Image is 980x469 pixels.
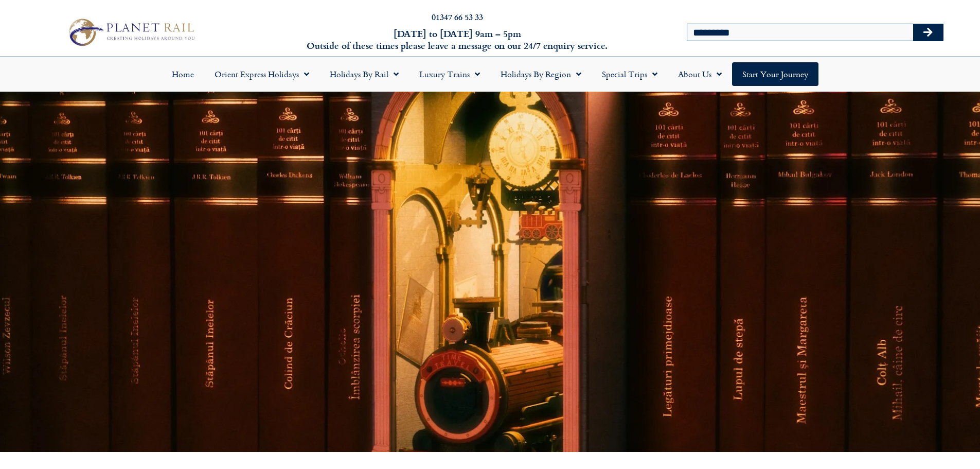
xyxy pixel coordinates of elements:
[913,24,943,41] button: Search
[319,62,409,86] a: Holidays by Rail
[490,62,592,86] a: Holidays by Region
[432,11,483,23] a: 01347 66 53 33
[5,62,975,86] nav: Menu
[668,62,732,86] a: About Us
[732,62,818,86] a: Start your Journey
[162,62,204,86] a: Home
[264,28,651,52] h6: [DATE] to [DATE] 9am – 5pm Outside of these times please leave a message on our 24/7 enquiry serv...
[204,62,319,86] a: Orient Express Holidays
[592,62,668,86] a: Special Trips
[409,62,490,86] a: Luxury Trains
[63,15,198,48] img: Planet Rail Train Holidays Logo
